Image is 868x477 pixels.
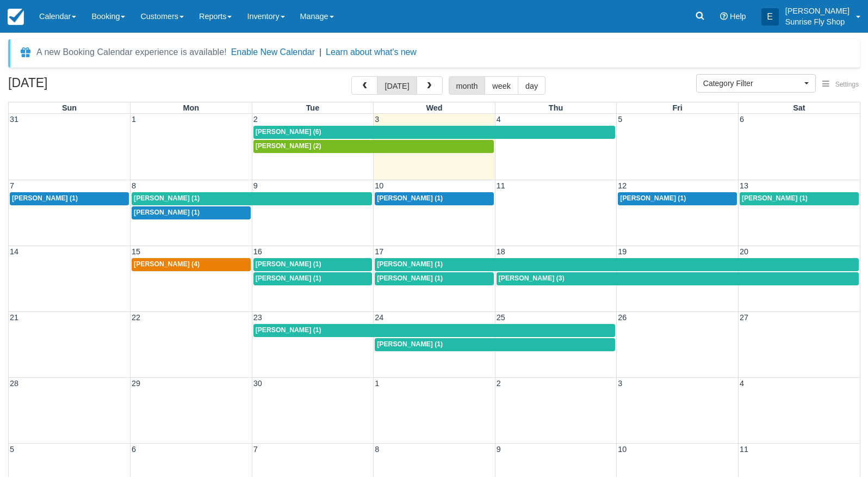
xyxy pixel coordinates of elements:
[231,47,315,58] button: Enable New Calendar
[131,313,141,322] span: 22
[256,128,321,136] span: [PERSON_NAME] (6)
[377,274,443,282] span: [PERSON_NAME] (1)
[131,115,137,124] span: 1
[617,247,628,256] span: 19
[495,181,506,190] span: 11
[12,194,78,202] span: [PERSON_NAME] (1)
[8,76,146,96] h2: [DATE]
[495,115,502,124] span: 4
[252,313,263,322] span: 23
[132,192,372,205] a: [PERSON_NAME] (1)
[739,115,745,124] span: 6
[549,103,563,112] span: Thu
[252,445,259,454] span: 7
[9,313,20,322] span: 21
[10,192,129,205] a: [PERSON_NAME] (1)
[739,379,745,388] span: 4
[9,445,15,454] span: 5
[132,206,251,219] a: [PERSON_NAME] (1)
[326,47,417,57] a: Learn about what's new
[449,76,486,95] button: month
[374,181,385,190] span: 10
[740,192,859,205] a: [PERSON_NAME] (1)
[793,103,805,112] span: Sat
[742,194,808,202] span: [PERSON_NAME] (1)
[696,74,816,93] button: Category Filter
[256,326,321,334] span: [PERSON_NAME] (1)
[672,103,682,112] span: Fri
[835,81,859,88] span: Settings
[183,103,200,112] span: Mon
[306,103,320,112] span: Tue
[816,77,865,93] button: Settings
[253,272,373,285] a: [PERSON_NAME] (1)
[377,76,417,95] button: [DATE]
[518,76,545,95] button: day
[319,47,321,57] span: |
[132,258,251,271] a: [PERSON_NAME] (4)
[375,192,494,205] a: [PERSON_NAME] (1)
[131,247,141,256] span: 15
[485,76,518,95] button: week
[720,13,728,20] i: Help
[252,379,263,388] span: 30
[618,192,737,205] a: [PERSON_NAME] (1)
[739,181,749,190] span: 13
[256,260,321,268] span: [PERSON_NAME] (1)
[730,12,746,21] span: Help
[617,445,628,454] span: 10
[617,115,623,124] span: 5
[253,140,494,153] a: [PERSON_NAME] (2)
[134,260,200,268] span: [PERSON_NAME] (4)
[256,274,321,282] span: [PERSON_NAME] (1)
[375,258,859,271] a: [PERSON_NAME] (1)
[256,142,321,150] span: [PERSON_NAME] (2)
[785,16,850,27] p: Sunrise Fly Shop
[131,445,137,454] span: 6
[495,313,506,322] span: 25
[761,8,779,26] div: E
[497,272,859,285] a: [PERSON_NAME] (3)
[134,194,200,202] span: [PERSON_NAME] (1)
[131,379,141,388] span: 29
[375,338,615,351] a: [PERSON_NAME] (1)
[377,194,443,202] span: [PERSON_NAME] (1)
[495,247,506,256] span: 18
[495,445,502,454] span: 9
[620,194,686,202] span: [PERSON_NAME] (1)
[36,46,227,59] div: A new Booking Calendar experience is available!
[62,103,77,112] span: Sun
[374,445,380,454] span: 8
[374,115,380,124] span: 3
[9,247,20,256] span: 14
[377,260,443,268] span: [PERSON_NAME] (1)
[253,324,616,337] a: [PERSON_NAME] (1)
[377,340,443,348] span: [PERSON_NAME] (1)
[253,126,616,139] a: [PERSON_NAME] (6)
[253,258,373,271] a: [PERSON_NAME] (1)
[739,445,749,454] span: 11
[495,379,502,388] span: 2
[252,247,263,256] span: 16
[374,379,380,388] span: 1
[499,274,565,282] span: [PERSON_NAME] (3)
[9,181,15,190] span: 7
[617,379,623,388] span: 3
[703,78,802,89] span: Category Filter
[374,247,385,256] span: 17
[8,9,24,25] img: checkfront-main-nav-mini-logo.png
[134,209,200,216] span: [PERSON_NAME] (1)
[9,379,20,388] span: 28
[739,313,749,322] span: 27
[785,5,850,16] p: [PERSON_NAME]
[252,115,259,124] span: 2
[617,313,628,322] span: 26
[375,272,494,285] a: [PERSON_NAME] (1)
[426,103,442,112] span: Wed
[131,181,137,190] span: 8
[739,247,749,256] span: 20
[374,313,385,322] span: 24
[252,181,259,190] span: 9
[617,181,628,190] span: 12
[9,115,20,124] span: 31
